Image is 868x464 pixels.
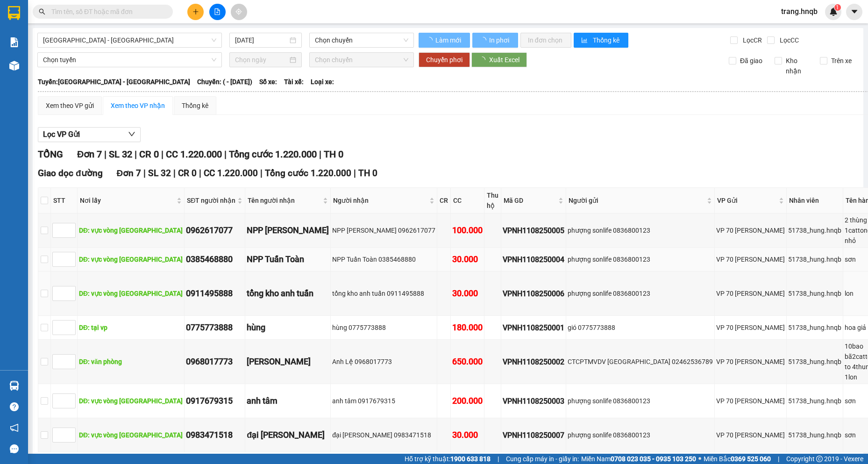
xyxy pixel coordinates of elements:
td: 0983471518 [185,418,245,452]
div: 30.000 [452,287,483,300]
div: 51738_hung.hnqb [788,357,841,367]
div: 0983471518 [186,428,243,442]
div: VPNH1108250007 [503,429,564,441]
span: Hà Nội - Quảng Bình [43,33,216,47]
span: Người gửi [569,195,705,206]
span: Thống kê [593,35,621,45]
div: DĐ: vực vòng [GEOGRAPHIC_DATA] [79,225,183,236]
span: VP Gửi [717,195,777,206]
td: VP 70 Nguyễn Hoàng [715,418,787,452]
td: NPP Tuấn Toàn [245,248,331,271]
span: copyright [816,456,823,462]
span: Mã GD [504,195,556,206]
b: Tuyến: [GEOGRAPHIC_DATA] - [GEOGRAPHIC_DATA] [38,78,190,86]
td: 0775773888 [185,316,245,340]
img: solution-icon [9,37,19,47]
span: TH 0 [358,168,377,178]
div: đại [PERSON_NAME] 0983471518 [332,430,435,440]
td: VPNH1108250003 [501,384,566,418]
button: file-add [209,4,226,20]
span: | [260,168,263,178]
span: Lọc CR [739,35,763,45]
td: 0917679315 [185,384,245,418]
span: | [354,168,356,178]
div: VPNH1108250001 [503,322,564,334]
span: Lọc VP Gửi [43,128,80,140]
span: bar-chart [581,37,589,44]
td: 0968017773 [185,340,245,384]
span: Miền Bắc [704,454,771,464]
div: hùng [247,321,329,334]
div: phượng sonlife 0836800123 [568,430,713,440]
div: 0911495888 [186,287,243,300]
span: Loại xe: [311,77,334,87]
td: VPNH1108250005 [501,214,566,248]
div: 200.000 [452,394,483,407]
span: ⚪️ [698,457,701,461]
span: loading [426,37,434,43]
div: VPNH1108250006 [503,288,564,300]
span: caret-down [850,7,859,16]
div: VP 70 [PERSON_NAME] [716,322,785,333]
span: | [143,168,146,178]
span: | [778,454,779,464]
span: SL 32 [109,149,132,160]
div: Anh Lệ 0968017773 [332,357,435,367]
span: Số xe: [259,77,277,87]
span: SĐT người nhận [187,195,235,206]
div: 0385468880 [186,253,243,266]
div: 30.000 [452,428,483,442]
input: Tìm tên, số ĐT hoặc mã đơn [51,7,162,17]
span: | [498,454,499,464]
td: tổng kho anh tuấn [245,271,331,316]
div: 30.000 [452,253,483,266]
div: VPNH1108250003 [503,395,564,407]
input: 12/08/2025 [235,35,288,45]
button: bar-chartThống kê [574,33,628,48]
td: VP 70 Nguyễn Hoàng [715,340,787,384]
span: Trên xe [827,56,855,66]
span: question-circle [10,402,19,411]
div: 0968017773 [186,355,243,368]
div: Thống kê [182,100,208,111]
span: CR 0 [139,149,159,160]
span: Xuất Excel [489,55,519,65]
div: 0775773888 [186,321,243,334]
div: VP 70 [PERSON_NAME] [716,225,785,236]
span: Lọc CC [776,35,800,45]
img: warehouse-icon [9,381,19,391]
span: Chọn tuyến [43,53,216,67]
span: file-add [214,8,221,15]
div: VPNH1108250005 [503,225,564,236]
span: Tổng cước 1.220.000 [229,149,317,160]
div: NPP [PERSON_NAME] 0962617077 [332,225,435,236]
td: Anh Lệ [245,340,331,384]
div: VP 70 [PERSON_NAME] [716,254,785,264]
button: Chuyển phơi [419,52,470,67]
div: DĐ: vực vòng [GEOGRAPHIC_DATA] [79,396,183,406]
div: 0962617077 [186,224,243,237]
span: Tổng cước 1.220.000 [265,168,351,178]
th: CC [451,188,484,214]
div: phượng sonlife 0836800123 [568,225,713,236]
span: | [135,149,137,160]
div: [PERSON_NAME] [247,355,329,368]
td: VPNH1108250006 [501,271,566,316]
td: VPNH1108250001 [501,316,566,340]
td: anh tâm [245,384,331,418]
div: DĐ: vực vòng [GEOGRAPHIC_DATA] [79,288,183,299]
div: tổng kho anh tuấn 0911495888 [332,288,435,299]
td: VP 70 Nguyễn Hoàng [715,384,787,418]
div: 51738_hung.hnqb [788,254,841,264]
input: Chọn ngày [235,55,288,65]
div: VP 70 [PERSON_NAME] [716,288,785,299]
img: icon-new-feature [829,7,838,16]
div: VPNH1108250004 [503,254,564,265]
button: plus [187,4,204,20]
strong: 1900 633 818 [450,455,491,463]
div: NPP [PERSON_NAME] [247,224,329,237]
span: trang.hnqb [774,6,825,17]
div: DĐ: văn phòng [79,357,183,367]
span: CR 0 [178,168,197,178]
td: VPNH1108250002 [501,340,566,384]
